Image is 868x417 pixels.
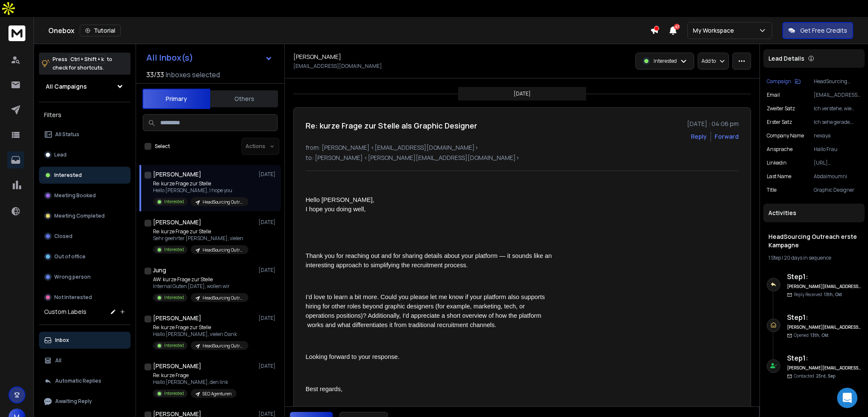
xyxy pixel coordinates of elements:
[153,276,248,283] p: AW: kurze Frage zur Stelle
[54,294,92,301] p: Not Interested
[139,49,279,66] button: All Inbox(s)
[768,54,804,63] p: Lead Details
[55,378,101,384] p: Automatic Replies
[166,70,220,80] h3: Inboxes selected
[306,384,553,394] div: Best regards,
[837,388,857,408] div: Open Intercom Messenger
[306,352,553,361] div: Looking forward to your response.
[39,146,131,163] button: Lead
[794,332,829,339] p: Opened
[53,55,112,72] p: Press to check for shortcuts.
[210,90,278,108] button: Others
[293,63,382,70] p: [EMAIL_ADDRESS][DOMAIN_NAME]
[654,58,677,64] p: Interested
[767,173,791,180] p: Last Name
[767,92,780,98] p: Email
[69,54,105,64] span: Ctrl + Shift + k
[153,187,248,194] p: Hello [PERSON_NAME], I hope you
[153,314,201,322] h1: [PERSON_NAME]
[814,105,861,112] p: Ich verstehe, wie wichtig die richtige kreative Unterstützung ist, um die Marke zu stärken und gl...
[142,89,210,109] button: Primary
[55,357,61,364] p: All
[164,294,184,301] p: Interested
[153,228,248,235] p: Re: kurze Frage zur Stelle
[203,199,243,205] p: HeadSourcing Outreach erste Kampagne
[39,269,131,285] button: Wrong person
[153,218,201,227] h1: [PERSON_NAME]
[155,143,170,150] label: Select
[794,291,842,298] p: Reply Received
[39,78,131,95] button: All Campaigns
[259,171,278,178] p: [DATE]
[39,372,131,389] button: Automatic Replies
[306,196,554,269] span: Hello [PERSON_NAME], I hope you doing well, Thank you for reaching out and for sharing details ab...
[306,143,739,152] p: from: [PERSON_NAME] <[EMAIL_ADDRESS][DOMAIN_NAME]>
[814,173,861,180] p: Abdalmoumni
[794,373,835,379] p: Contacted
[55,131,79,138] p: All Status
[203,247,243,253] p: HeadSourcing Outreach erste Kampagne
[814,160,861,166] p: [URL][DOMAIN_NAME]
[767,132,804,139] p: Company Name
[39,352,131,369] button: All
[54,192,96,199] p: Meeting Booked
[153,324,248,331] p: Re: kurze Frage zur Stelle
[787,271,861,282] h6: Step 1 :
[824,291,842,297] span: 13th, Okt
[306,154,739,162] p: to: [PERSON_NAME] <[PERSON_NAME][EMAIL_ADDRESS][DOMAIN_NAME]>
[153,170,201,179] h1: [PERSON_NAME]
[814,78,861,85] p: HeadSourcing Outreach erste Kampagne
[814,187,861,193] p: Graphic Designer
[39,167,131,184] button: Interested
[784,254,831,261] span: 20 days in sequence
[767,78,801,85] button: Campaign
[164,390,184,397] p: Interested
[787,324,861,330] h6: [PERSON_NAME][EMAIL_ADDRESS][DOMAIN_NAME]
[44,308,86,316] h3: Custom Labels
[146,53,193,62] h1: All Inbox(s)
[259,363,278,369] p: [DATE]
[54,151,67,158] p: Lead
[48,25,650,36] div: Onebox
[693,26,737,35] p: My Workspace
[787,353,861,363] h6: Step 1 :
[715,132,739,141] div: Forward
[787,283,861,290] h6: [PERSON_NAME][EMAIL_ADDRESS][DOMAIN_NAME]
[814,92,861,98] p: [EMAIL_ADDRESS][DOMAIN_NAME]
[701,58,716,64] p: Add to
[768,232,860,249] h1: HeadSourcing Outreach erste Kampagne
[203,343,243,349] p: HeadSourcing Outreach erste Kampagne
[782,22,853,39] button: Get Free Credits
[164,246,184,253] p: Interested
[814,132,861,139] p: nexaya
[39,207,131,224] button: Meeting Completed
[514,90,531,97] p: [DATE]
[39,126,131,143] button: All Status
[691,132,707,141] button: Reply
[293,53,341,61] h1: [PERSON_NAME]
[54,213,105,219] p: Meeting Completed
[767,105,795,112] p: Zweiter Satz
[259,267,278,274] p: [DATE]
[153,362,201,370] h1: [PERSON_NAME]
[810,332,829,338] span: 13th, Okt
[763,204,865,222] div: Activities
[814,146,861,153] p: Hallo Frau
[164,199,184,205] p: Interested
[54,233,72,240] p: Closed
[80,25,121,36] button: Tutorial
[153,235,248,242] p: Sehr geehrter [PERSON_NAME], vielen
[767,146,793,153] p: Ansprache
[259,219,278,226] p: [DATE]
[146,70,164,80] span: 33 / 33
[153,180,248,187] p: Re: kurze Frage zur Stelle
[55,337,69,344] p: Inbox
[153,372,236,379] p: Re: kurze Frage
[153,266,166,274] h1: Jung
[306,292,553,330] div: I’d love to learn a bit more. Could you please let me know if your platform also supports hiring ...
[674,24,680,30] span: 47
[306,120,477,132] h1: Re: kurze Frage zur Stelle als Graphic Designer
[787,365,861,371] h6: [PERSON_NAME][EMAIL_ADDRESS][DOMAIN_NAME]
[687,120,739,128] p: [DATE] : 04:06 pm
[814,119,861,126] p: Ich sehe gerade, dass ihr aktuell auf der Suche nach einem Graphic Designer seid, der sich vor al...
